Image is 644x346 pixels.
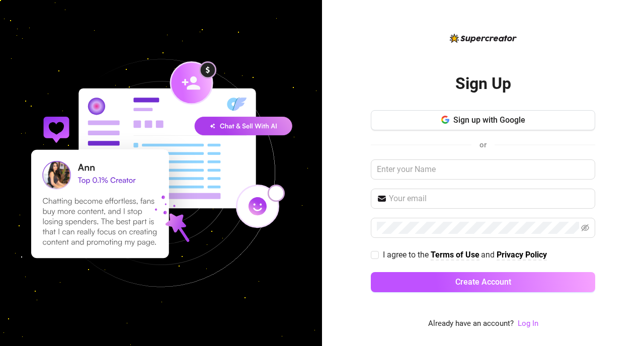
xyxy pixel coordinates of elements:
input: Your email [389,193,589,205]
span: Create Account [455,277,511,287]
input: Enter your Name [371,159,595,180]
h2: Sign Up [455,73,511,94]
button: Sign up with Google [371,110,595,130]
a: Privacy Policy [497,250,547,261]
span: Already have an account? [428,318,514,330]
span: eye-invisible [581,224,589,232]
a: Terms of Use [431,250,479,261]
span: I agree to the [383,250,431,259]
img: logo-BBDzfeDw.svg [450,34,517,43]
strong: Terms of Use [431,250,479,259]
button: Create Account [371,272,595,292]
strong: Privacy Policy [497,250,547,259]
span: Sign up with Google [453,115,525,125]
a: Log In [518,319,538,328]
a: Log In [518,318,538,330]
span: and [481,250,497,259]
span: or [479,140,487,149]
